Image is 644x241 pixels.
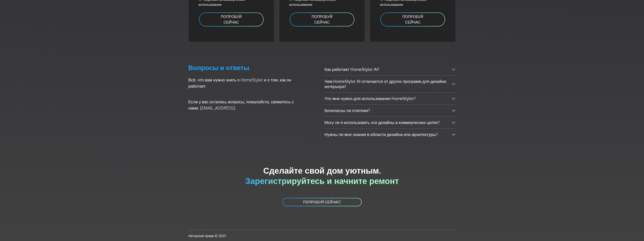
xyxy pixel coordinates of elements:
[324,93,456,104] button: Что мне нужно для использования HomeStyler?
[245,175,399,186] span: Зарегистрируйтесь и начните ремонт
[198,12,264,27] a: ПОПРОБУЙ СЕЙЧАС
[324,129,456,140] button: Нужны ли мне знания в области дизайна или архитектуры?
[188,233,456,238] p: Авторские права © 2025
[188,165,456,186] h2: Сделайте свой дом уютным.
[188,77,297,89] p: Всё, что вам нужно знать о HomeStyler и о том, как он работает.
[289,12,355,27] a: ПОПРОБУЙ СЕЙЧАС
[324,117,456,128] button: Могу ли я использовать эти дизайны в коммерческих целях?
[188,99,297,111] p: Если у вас остались вопросы, пожалуйста, свяжитесь с нами: [EMAIL_ADDRESS]
[282,197,362,207] a: ПОПРОБУЙ СЕЙЧАС!
[324,63,456,75] button: Как работает HomeStyler AI?
[380,12,446,27] a: ПОПРОБУЙ СЕЙЧАС
[188,63,297,72] h3: Вопросы и ответы
[324,105,456,116] button: Безопасны ли платежи?
[324,75,456,92] button: Чем HomeStyler AI отличается от других программ для дизайна интерьера?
